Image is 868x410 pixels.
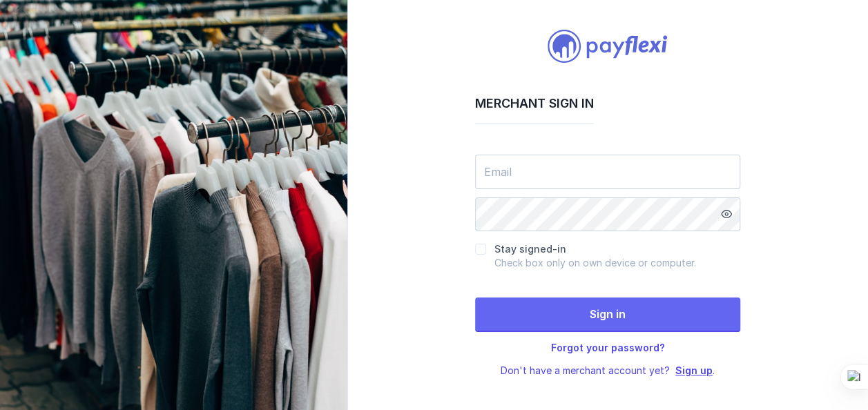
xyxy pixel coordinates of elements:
[550,342,664,353] a: Forgot your password?
[675,364,715,376] span: .
[475,155,740,189] input: Email
[475,297,740,332] button: Sign in
[675,364,713,376] a: Sign up
[494,243,566,255] label: Stay signed-in
[590,307,626,321] span: Sign in
[494,256,696,270] p: Check box only on own device or computer.
[501,364,670,376] span: Don't have a merchant account yet?
[475,96,594,124] h2: Merchant Sign in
